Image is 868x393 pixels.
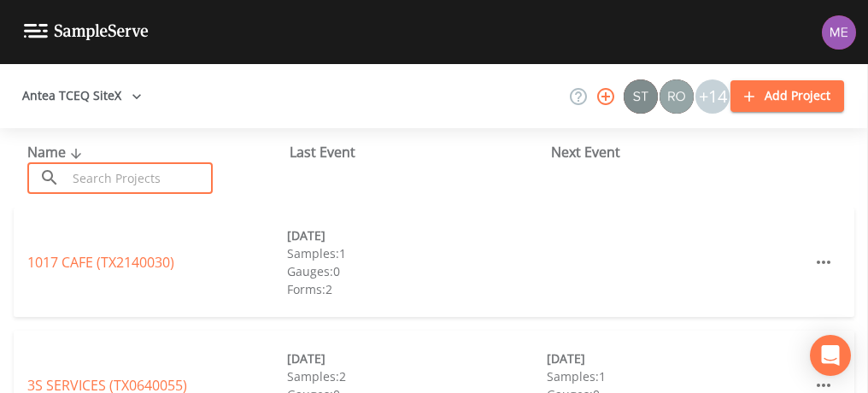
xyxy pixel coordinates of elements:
[287,262,547,280] div: Gauges: 0
[547,367,806,385] div: Samples: 1
[623,79,659,114] div: Stan Porter
[660,79,694,114] img: 7e5c62b91fde3b9fc00588adc1700c9a
[24,24,149,40] img: logo
[27,143,86,161] span: Name
[659,79,695,114] div: Rodolfo Ramirez
[290,142,552,162] div: Last Event
[810,335,851,376] div: Open Intercom Messenger
[287,349,547,367] div: [DATE]
[822,15,856,50] img: d4d65db7c401dd99d63b7ad86343d265
[27,253,174,272] a: 1017 CAFE (TX2140030)
[730,80,844,112] button: Add Project
[15,80,149,112] button: Antea TCEQ SiteX
[695,79,730,114] div: +14
[287,226,547,244] div: [DATE]
[624,79,658,114] img: c0670e89e469b6405363224a5fca805c
[551,142,813,162] div: Next Event
[287,280,547,298] div: Forms: 2
[547,349,806,367] div: [DATE]
[287,367,547,385] div: Samples: 2
[287,244,547,262] div: Samples: 1
[67,162,213,194] input: Search Projects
